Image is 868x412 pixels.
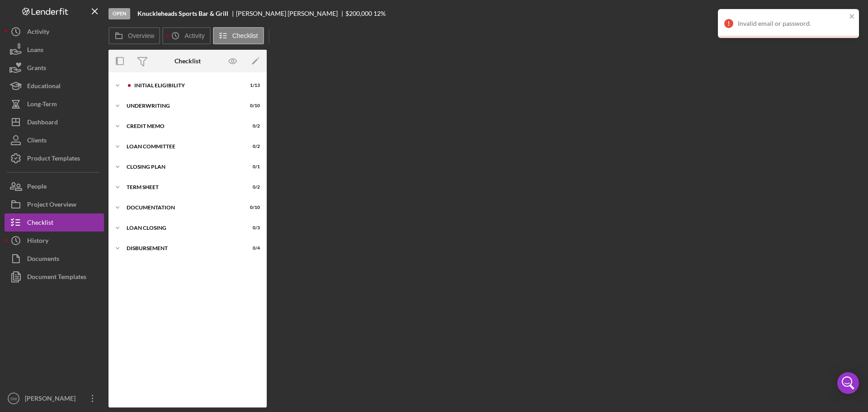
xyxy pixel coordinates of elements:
[27,177,47,198] div: People
[244,83,260,88] div: 1 / 13
[5,95,104,113] button: Long-Term
[127,225,237,231] div: LOAN CLOSING
[27,131,47,152] div: Clients
[5,23,104,41] button: Activity
[213,27,264,44] button: Checklist
[5,232,104,250] button: History
[244,103,260,109] div: 0 / 10
[27,113,58,133] div: Dashboard
[345,9,372,17] span: $200,000
[27,95,57,115] div: Long-Term
[184,32,204,39] label: Activity
[27,41,43,61] div: Loans
[127,246,237,251] div: DISBURSEMENT
[5,195,104,213] button: Project Overview
[134,83,237,88] div: Initial Eligibility
[244,164,260,170] div: 0 / 1
[27,149,80,170] div: Product Templates
[244,205,260,210] div: 0 / 10
[5,389,104,407] button: SW[PERSON_NAME]
[244,144,260,149] div: 0 / 2
[5,59,104,77] button: Grants
[27,77,61,97] div: Educational
[108,8,130,19] div: Open
[5,41,104,59] button: Loans
[27,195,76,216] div: Project Overview
[127,185,237,190] div: TERM SHEET
[5,113,104,131] button: Dashboard
[27,250,59,270] div: Documents
[849,13,855,21] button: close
[244,246,260,251] div: 0 / 4
[128,32,154,39] label: Overview
[738,20,846,27] div: Invalid email or password.
[5,177,104,195] button: People
[108,27,160,44] button: Overview
[137,10,228,17] b: Knuckleheads Sports Bar & Grill
[127,123,237,129] div: CREDIT MEMO
[5,268,104,286] button: Document Templates
[5,77,104,95] button: Educational
[5,131,104,149] button: Clients
[127,205,237,210] div: DOCUMENTATION
[10,396,17,401] text: SW
[27,23,49,43] div: Activity
[5,149,104,167] button: Product Templates
[232,32,258,39] label: Checklist
[175,57,201,65] div: Checklist
[162,27,210,44] button: Activity
[27,232,48,252] div: History
[27,213,53,234] div: Checklist
[244,123,260,129] div: 0 / 2
[27,59,46,79] div: Grants
[27,268,86,288] div: Document Templates
[236,10,345,17] div: [PERSON_NAME] [PERSON_NAME]
[5,250,104,268] button: Documents
[373,10,386,17] div: 12 %
[244,185,260,190] div: 0 / 2
[23,389,81,410] div: [PERSON_NAME]
[837,372,859,394] div: Open Intercom Messenger
[5,213,104,232] button: Checklist
[127,164,237,170] div: CLOSING PLAN
[127,144,237,149] div: LOAN COMMITTEE
[127,103,237,109] div: UNDERWRITING
[244,225,260,231] div: 0 / 3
